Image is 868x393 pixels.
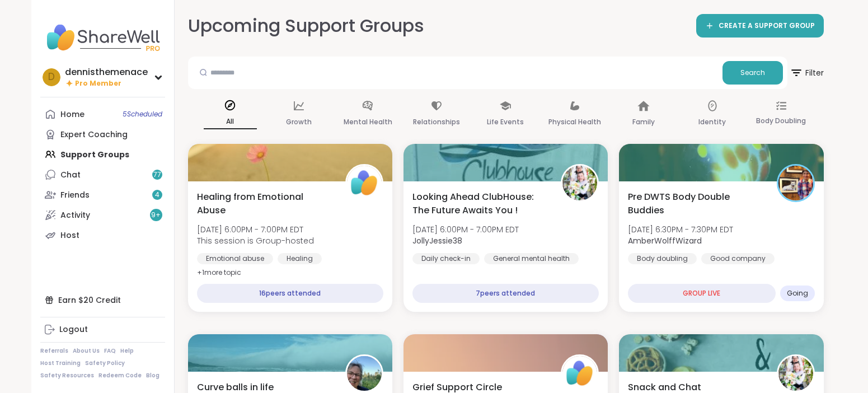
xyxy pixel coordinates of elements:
[40,104,165,124] a: Home5Scheduled
[146,372,159,380] a: Blog
[628,253,697,264] div: Body doubling
[790,59,824,86] span: Filter
[151,210,161,220] span: 9 +
[197,190,333,217] span: Healing from Emotional Abuse
[413,115,460,129] p: Relationships
[722,61,783,85] button: Search
[104,347,116,355] a: FAQ
[484,253,579,264] div: General mental health
[40,225,165,245] a: Host
[40,320,165,340] a: Logout
[197,284,383,303] div: 16 peers attended
[40,185,165,205] a: Friends4
[412,253,480,264] div: Daily check-in
[155,190,159,200] span: 4
[40,165,165,185] a: Chat77
[787,289,808,298] span: Going
[347,356,382,391] img: Lori246
[59,324,88,335] div: Logout
[696,14,824,38] a: CREATE A SUPPORT GROUP
[40,18,165,57] img: ShareWell Nav Logo
[40,205,165,225] a: Activity9+
[60,170,81,181] div: Chat
[740,68,765,78] span: Search
[628,235,702,246] b: AmberWolffWizard
[628,224,733,235] span: [DATE] 6:30PM - 7:30PM EDT
[40,372,94,380] a: Safety Resources
[412,190,548,217] span: Looking Ahead ClubHouse: The Future Awaits You !
[120,347,134,355] a: Help
[197,235,314,246] span: This session is Group-hosted
[60,109,85,120] div: Home
[197,224,314,235] span: [DATE] 6:00PM - 7:00PM EDT
[60,190,90,201] div: Friends
[487,115,524,129] p: Life Events
[548,115,601,129] p: Physical Health
[65,66,148,78] div: dennisthemenace
[197,253,273,264] div: Emotional abuse
[85,359,125,367] a: Safety Policy
[60,230,79,241] div: Host
[75,79,121,88] span: Pro Member
[40,359,81,367] a: Host Training
[698,115,726,129] p: Identity
[73,347,100,355] a: About Us
[98,372,142,380] a: Redeem Code
[286,115,312,129] p: Growth
[347,166,382,200] img: ShareWell
[40,347,68,355] a: Referrals
[412,235,462,246] b: JollyJessie38
[562,166,597,200] img: JollyJessie38
[778,166,813,200] img: AmberWolffWizard
[344,115,392,129] p: Mental Health
[628,190,764,217] span: Pre DWTS Body Double Buddies
[756,114,806,128] p: Body Doubling
[123,110,162,119] span: 5 Scheduled
[632,115,655,129] p: Family
[790,57,824,89] button: Filter
[778,356,813,391] img: JollyJessie38
[562,356,597,391] img: ShareWell
[188,13,424,39] h2: Upcoming Support Groups
[48,70,55,85] span: d
[60,129,128,141] div: Expert Coaching
[60,210,90,221] div: Activity
[40,124,165,144] a: Expert Coaching
[40,290,165,310] div: Earn $20 Credit
[204,115,257,129] p: All
[412,284,599,303] div: 7 peers attended
[719,21,815,31] span: CREATE A SUPPORT GROUP
[278,253,322,264] div: Healing
[701,253,775,264] div: Good company
[412,224,519,235] span: [DATE] 6:00PM - 7:00PM EDT
[153,170,161,180] span: 77
[628,284,775,303] div: GROUP LIVE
